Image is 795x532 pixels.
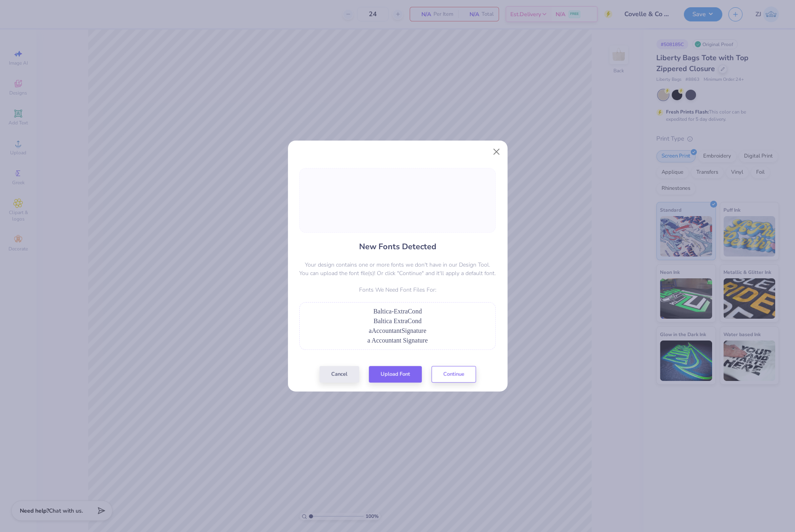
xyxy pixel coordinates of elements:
p: Your design contains one or more fonts we don't have in our Design Tool. You can upload the font ... [299,261,496,278]
button: Upload Font [369,366,422,383]
span: aAccountantSignature [369,327,426,334]
button: Cancel [319,366,359,383]
span: a Accountant Signature [367,337,427,344]
p: Fonts We Need Font Files For: [299,286,496,294]
span: Baltica-ExtraCond [373,308,422,315]
button: Close [488,144,504,160]
h4: New Fonts Detected [359,241,436,252]
button: Continue [431,366,476,383]
span: Baltica ExtraCond [374,318,422,324]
